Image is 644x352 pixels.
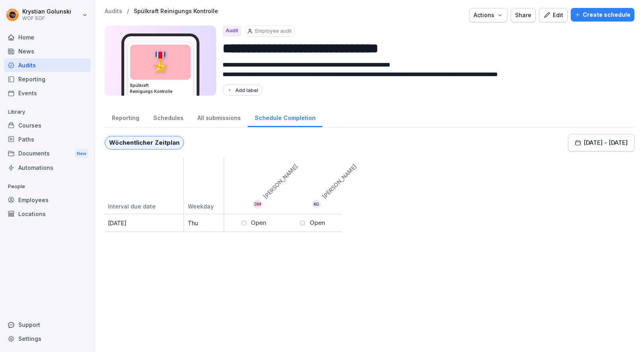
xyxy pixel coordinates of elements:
p: [PERSON_NAME] [261,162,299,200]
div: Audit [222,26,241,37]
p: Interval due date [105,202,180,214]
div: Actions [474,11,503,20]
p: [PERSON_NAME] [320,162,358,200]
a: Paths [4,132,91,146]
div: Add label [226,87,258,93]
a: Locations [4,207,91,221]
button: Actions [469,8,507,22]
a: Reporting [105,107,146,127]
button: Share [511,8,536,22]
a: All submissions [190,107,248,127]
a: Home [4,30,91,44]
div: Open [300,218,325,228]
div: [DATE] - [DATE] [575,138,628,147]
div: KG [312,200,321,208]
a: Reporting [4,72,91,86]
div: 🎖️ [130,45,191,80]
div: Edit [543,11,563,20]
div: Share [515,11,531,20]
div: Thu [105,214,224,232]
p: Library [4,106,91,118]
p: People [4,180,91,193]
div: Wöchentlicher Zeitplan [105,136,184,149]
button: [DATE] - [DATE] [568,134,634,151]
p: [DATE] [105,219,180,227]
button: Create schedule [571,8,634,22]
a: Employees [4,193,91,207]
a: Schedules [146,107,190,127]
a: Audits [105,8,122,15]
div: New [75,149,88,158]
a: Courses [4,118,91,132]
a: Automations [4,161,91,175]
p: / [127,8,129,15]
a: Spülkraft Reinigungs Kontrolle [134,8,218,15]
p: WOF SOF [22,16,71,21]
div: Documents [4,146,91,161]
button: Edit [539,8,568,22]
a: Audits [4,58,91,72]
button: Add label [222,85,262,96]
a: Settings [4,332,91,346]
h3: Spülkraft Reinigungs Kontrolle [130,83,191,94]
a: DocumentsNew [4,146,91,161]
a: Events [4,86,91,100]
div: Support [4,318,91,332]
p: Krystian Golunski [22,8,71,15]
a: News [4,44,91,58]
a: Schedule Completion [248,107,322,127]
div: Create schedule [575,10,630,19]
p: Weekday [188,202,224,214]
p: Employee audit [255,28,292,35]
div: DM [253,200,262,208]
div: Open [241,218,266,228]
